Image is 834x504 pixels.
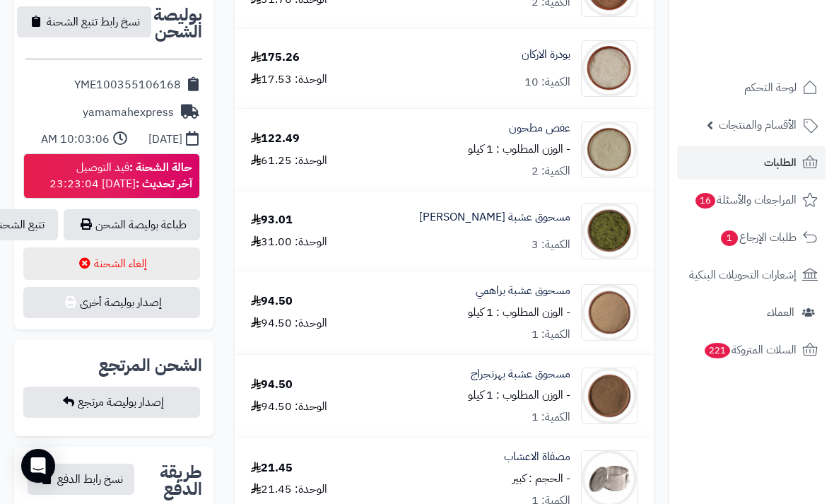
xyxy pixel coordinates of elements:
[764,153,797,172] span: الطلبات
[98,357,202,374] h2: الشحن المرتجع
[251,153,327,169] div: الوحدة: 61.25
[468,304,570,321] small: - الوزن المطلوب : 1 كيلو
[677,295,826,329] a: العملاء
[28,464,134,495] button: نسخ رابط الدفع
[23,247,200,280] button: إلغاء الشحنة
[41,131,110,148] div: 10:03:06 AM
[136,464,202,498] h2: طريقة الدفع
[531,163,570,180] div: الكمية: 2
[677,71,826,105] a: لوحة التحكم
[677,333,826,367] a: السلات المتروكة221
[531,409,570,426] div: الكمية: 1
[47,13,140,30] span: نسخ رابط تتبع الشحنة
[64,209,200,240] a: طباعة بوليصة الشحن
[703,340,797,360] span: السلات المتروكة
[582,368,637,424] img: 1746642204-Bhringraj%20Powder-90x90.jpg
[504,449,570,465] a: مصفاة الاعشاب
[251,234,327,250] div: الوحدة: 31.00
[136,175,192,192] strong: آخر تحديث :
[738,16,821,46] img: logo-2.png
[74,77,181,93] div: YME100355106168
[153,6,202,40] h2: بوليصة الشحن
[677,258,826,292] a: إشعارات التحويلات البنكية
[251,212,293,228] div: 93.01
[524,74,570,90] div: الكمية: 10
[531,327,570,343] div: الكمية: 1
[23,287,200,318] button: إصدار بوليصة أخرى
[703,342,731,359] span: 221
[509,120,570,136] a: عفص مطحون
[468,141,570,158] small: - الوزن المطلوب : 1 كيلو
[468,387,570,404] small: - الوزن المطلوب : 1 كيلو
[251,49,300,66] div: 175.26
[582,40,637,97] img: 1677692792-Argan%20Powder-90x90.jpg
[251,293,293,310] div: 94.50
[720,230,739,247] span: 1
[251,71,327,88] div: الوحدة: 17.53
[251,377,293,393] div: 94.50
[23,387,200,418] button: إصدار بوليصة مرتجع
[129,159,192,176] strong: حالة الشحنة :
[694,190,797,210] span: المراجعات والأسئلة
[83,105,174,121] div: yamamahexpress
[767,303,794,322] span: العملاء
[17,6,151,37] button: نسخ رابط تتبع الشحنة
[522,47,570,63] a: بودرة الاركان
[251,131,300,147] div: 122.49
[21,449,55,483] div: Open Intercom Messenger
[719,115,797,135] span: الأقسام والمنتجات
[251,315,327,332] div: الوحدة: 94.50
[531,237,570,253] div: الكمية: 3
[251,460,293,476] div: 21.45
[251,481,327,498] div: الوحدة: 21.45
[57,471,123,488] span: نسخ رابط الدفع
[720,228,797,247] span: طلبات الإرجاع
[677,146,826,180] a: الطلبات
[695,192,717,209] span: 16
[148,131,182,148] div: [DATE]
[744,78,797,98] span: لوحة التحكم
[677,221,826,254] a: طلبات الإرجاع1
[49,160,192,192] div: قيد التوصيل [DATE] 23:23:04
[476,283,570,299] a: مسحوق عشبة براهمي
[471,366,570,382] a: مسحوق عشبة بهرنجراج
[677,183,826,217] a: المراجعات والأسئلة16
[512,470,570,487] small: - الحجم : كبير
[419,209,570,225] a: مسحوق عشبة [PERSON_NAME]
[251,399,327,415] div: الوحدة: 94.50
[582,122,637,178] img: 1689017092-Thuja%20Powder-90x90.jpg
[582,203,637,259] img: 1728030036-Zaz%20Leaves%20Powder-90x90.jpg
[582,284,637,341] img: 1746642114-Brahmi%20Powder-90x90.jpg
[689,265,797,285] span: إشعارات التحويلات البنكية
